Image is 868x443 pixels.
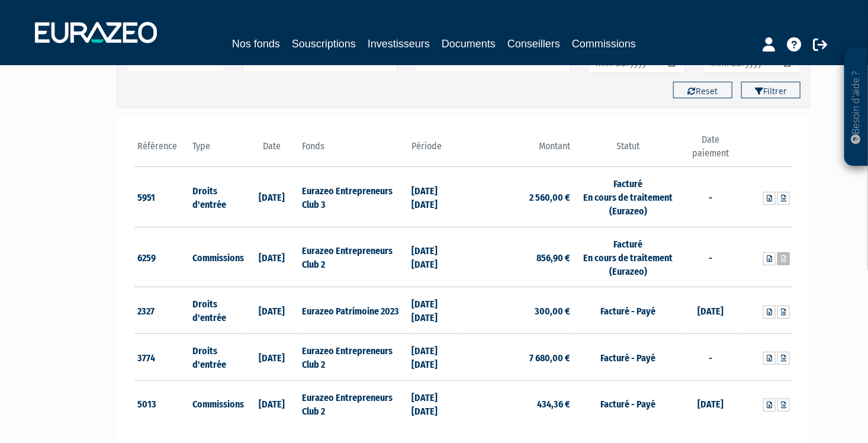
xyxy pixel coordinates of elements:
td: Facturé En cours de traitement (Eurazeo) [573,227,683,287]
th: Montant [464,133,573,167]
td: Facturé - Payé [573,334,683,381]
td: Eurazeo Patrimoine 2023 [299,287,409,334]
td: [DATE] [683,380,738,426]
a: Documents [442,36,496,52]
td: [DATE] [244,167,299,227]
td: Droits d'entrée [189,287,245,334]
td: 3774 [134,334,189,381]
td: [DATE] [244,287,299,334]
td: [DATE] [683,287,738,334]
td: Commissions [189,380,245,426]
td: 300,00 € [464,287,573,334]
a: Nos fonds [232,36,280,52]
th: Date [244,133,299,167]
td: - [683,334,738,381]
td: [DATE] [244,227,299,287]
td: Droits d'entrée [189,334,245,381]
td: 2 560,00 € [464,167,573,227]
th: Période [409,133,464,167]
td: [DATE] [244,380,299,426]
td: Facturé En cours de traitement (Eurazeo) [573,167,683,227]
td: 7 680,00 € [464,334,573,381]
td: Eurazeo Entrepreneurs Club 2 [299,380,409,426]
td: 434,36 € [464,380,573,426]
td: [DATE] [244,334,299,381]
button: Filtrer [741,82,801,98]
td: [DATE] [DATE] [409,227,464,287]
td: 5951 [134,167,189,227]
th: Fonds [299,133,409,167]
td: [DATE] [DATE] [409,287,464,334]
td: 2327 [134,287,189,334]
th: Statut [573,133,683,167]
th: Type [189,133,245,167]
td: 5013 [134,380,189,426]
img: 1732889491-logotype_eurazeo_blanc_rvb.png [35,22,157,43]
th: Référence [134,133,189,167]
a: Commissions [572,36,636,54]
a: Conseillers [507,36,560,52]
td: Facturé - Payé [573,380,683,426]
th: Date paiement [683,133,738,167]
td: - [683,167,738,227]
p: Besoin d'aide ? [850,54,863,160]
td: Commissions [189,227,245,287]
td: 6259 [134,227,189,287]
td: 856,90 € [464,227,573,287]
td: Eurazeo Entrepreneurs Club 2 [299,227,409,287]
button: Reset [673,82,732,98]
td: Facturé - Payé [573,287,683,334]
td: - [683,227,738,287]
td: [DATE] [DATE] [409,334,464,381]
td: [DATE] [DATE] [409,380,464,426]
td: Eurazeo Entrepreneurs Club 2 [299,334,409,381]
td: Droits d'entrée [189,167,245,227]
a: Investisseurs [368,36,430,52]
a: Souscriptions [292,36,356,52]
td: [DATE] [DATE] [409,167,464,227]
td: Eurazeo Entrepreneurs Club 3 [299,167,409,227]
